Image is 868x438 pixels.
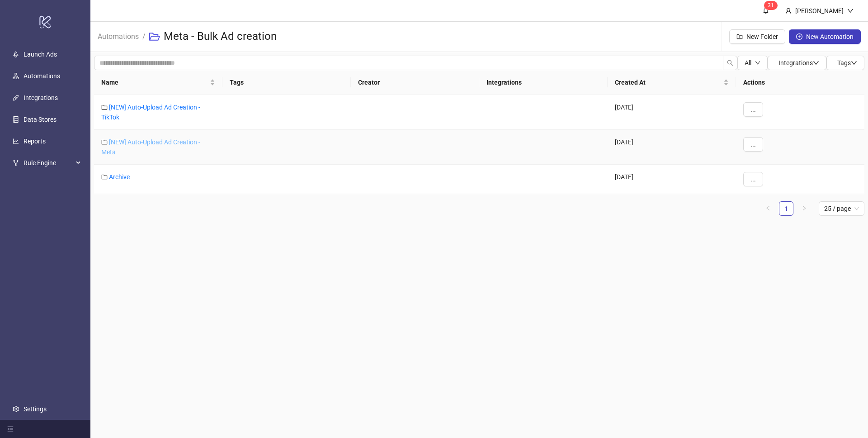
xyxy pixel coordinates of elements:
button: left [761,201,775,216]
span: down [851,60,857,66]
button: New Automation [789,29,861,44]
span: down [813,60,819,66]
a: [NEW] Auto-Upload Ad Creation - TikTok [101,104,200,121]
span: Created At [615,77,722,87]
div: [PERSON_NAME] [792,6,847,16]
a: Launch Ads [24,51,57,58]
span: folder [101,139,108,145]
span: Name [101,77,208,87]
button: Integrationsdown [768,56,826,70]
button: ... [743,137,763,152]
span: folder-open [149,31,160,42]
li: Previous Page [761,201,775,216]
a: Data Stores [24,116,57,123]
a: Integrations [24,94,58,101]
span: fork [13,160,19,166]
a: Automations [24,72,60,80]
a: Archive [109,173,130,181]
div: [DATE] [608,130,736,165]
a: Automations [96,31,141,41]
span: ... [750,176,756,183]
span: Rule Engine [24,154,73,172]
span: down [847,8,854,14]
span: bell [763,7,769,14]
th: Created At [608,70,736,95]
span: down [755,60,760,66]
span: New Folder [746,33,778,40]
div: [DATE] [608,95,736,130]
button: ... [743,172,763,186]
span: 1 [771,2,774,9]
span: left [765,205,771,211]
span: All [745,59,751,67]
a: Reports [24,138,46,145]
span: folder [101,104,108,110]
span: New Automation [806,33,854,40]
span: 25 / page [824,202,859,215]
a: [NEW] Auto-Upload Ad Creation - Meta [101,138,200,156]
span: 3 [768,2,771,9]
span: Tags [837,59,857,67]
h3: Meta - Bulk Ad creation [164,29,277,44]
th: Name [94,70,222,95]
button: Tagsdown [826,56,864,70]
button: New Folder [729,29,785,44]
div: [DATE] [608,165,736,194]
span: right [802,205,807,211]
span: user [785,8,792,14]
a: 1 [779,202,793,215]
a: Settings [24,405,47,413]
li: / [142,22,146,51]
li: 1 [779,201,793,216]
span: ... [750,141,756,148]
span: plus-circle [796,33,802,40]
span: folder-add [736,33,743,40]
th: Integrations [479,70,608,95]
th: Tags [222,70,351,95]
span: ... [750,106,756,113]
li: Next Page [797,201,811,216]
span: search [727,60,733,66]
span: Integrations [778,59,819,67]
span: menu-fold [7,426,14,432]
button: right [797,201,811,216]
th: Creator [351,70,479,95]
span: folder [101,174,108,180]
sup: 31 [764,1,778,10]
th: Actions [736,70,864,95]
button: ... [743,102,763,117]
div: Page Size [819,201,864,216]
button: Alldown [737,56,768,70]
